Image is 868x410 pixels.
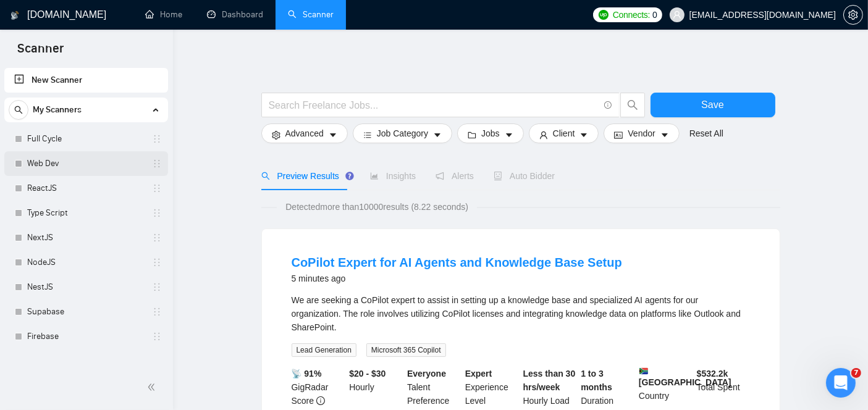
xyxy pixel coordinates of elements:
[152,183,162,193] span: holder
[292,343,356,357] span: Lead Generation
[697,369,728,379] b: $ 532.2k
[604,101,612,109] span: info-circle
[152,257,162,267] span: holder
[344,170,355,182] div: Tooltip anchor
[579,130,588,140] span: caret-down
[613,8,650,22] span: Connects:
[347,367,405,408] div: Hourly
[689,127,723,140] a: Reset All
[14,68,158,93] a: New Scanner
[152,332,162,341] span: holder
[621,99,644,111] span: search
[261,123,348,143] button: settingAdvancedcaret-down
[261,172,270,180] span: search
[553,127,575,140] span: Client
[269,98,599,113] input: Search Freelance Jobs...
[405,367,463,408] div: Talent Preference
[272,130,280,140] span: setting
[353,123,452,143] button: barsJob Categorycaret-down
[651,93,775,117] button: Save
[27,275,145,299] a: NestJS
[9,100,28,120] button: search
[207,9,263,20] a: dashboardDashboard
[366,343,446,357] span: Microsoft 365 Copilot
[349,369,386,379] b: $20 - $30
[147,381,159,393] span: double-left
[11,6,19,25] img: logo
[152,159,162,169] span: holder
[27,151,145,176] a: Web Dev
[292,256,622,269] a: CoPilot Expert for AI Agents and Knowledge Base Setup
[639,367,731,387] b: [GEOGRAPHIC_DATA]
[152,134,162,144] span: holder
[288,9,334,20] a: searchScanner
[377,127,428,140] span: Job Category
[604,123,679,143] button: idcardVendorcaret-down
[843,5,863,25] button: setting
[481,127,500,140] span: Jobs
[9,106,28,114] span: search
[285,127,324,140] span: Advanced
[27,299,145,324] a: Supabase
[407,369,446,379] b: Everyone
[505,130,513,140] span: caret-down
[436,171,474,181] span: Alerts
[843,10,863,20] a: setting
[4,98,168,349] li: My Scanners
[494,172,502,180] span: robot
[27,225,145,250] a: NextJS
[261,171,350,181] span: Preview Results
[660,130,669,140] span: caret-down
[468,130,476,140] span: folder
[27,250,145,275] a: NodeJS
[433,130,442,140] span: caret-down
[292,293,750,334] div: We are seeking a CoPilot expert to assist in setting up a knowledge base and specialized AI agent...
[652,8,657,22] span: 0
[529,123,599,143] button: userClientcaret-down
[277,200,477,214] span: Detected more than 10000 results (8.22 seconds)
[370,171,416,181] span: Insights
[436,172,444,180] span: notification
[27,324,145,349] a: Firebase
[639,367,648,375] img: 🇿🇦
[329,130,337,140] span: caret-down
[152,233,162,243] span: holder
[851,368,861,378] span: 7
[578,367,636,408] div: Duration
[292,271,622,286] div: 5 minutes ago
[614,130,623,140] span: idcard
[465,369,492,379] b: Expert
[289,367,347,408] div: GigRadar Score
[152,208,162,218] span: holder
[33,98,82,122] span: My Scanners
[370,172,379,180] span: area-chart
[316,396,325,405] span: info-circle
[628,127,655,140] span: Vendor
[701,97,723,112] span: Save
[826,368,856,398] iframe: Intercom live chat
[463,367,521,408] div: Experience Level
[673,10,681,19] span: user
[494,171,555,181] span: Auto Bidder
[7,40,74,65] span: Scanner
[457,123,524,143] button: folderJobscaret-down
[152,282,162,292] span: holder
[599,10,609,20] img: upwork-logo.png
[539,130,548,140] span: user
[27,201,145,225] a: Type Script
[844,10,862,20] span: setting
[636,367,694,408] div: Country
[523,369,576,392] b: Less than 30 hrs/week
[581,369,612,392] b: 1 to 3 months
[27,176,145,201] a: ReactJS
[292,369,322,379] b: 📡 91%
[4,68,168,93] li: New Scanner
[521,367,579,408] div: Hourly Load
[152,307,162,317] span: holder
[27,127,145,151] a: Full Cycle
[694,367,752,408] div: Total Spent
[620,93,645,117] button: search
[363,130,372,140] span: bars
[145,9,182,20] a: homeHome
